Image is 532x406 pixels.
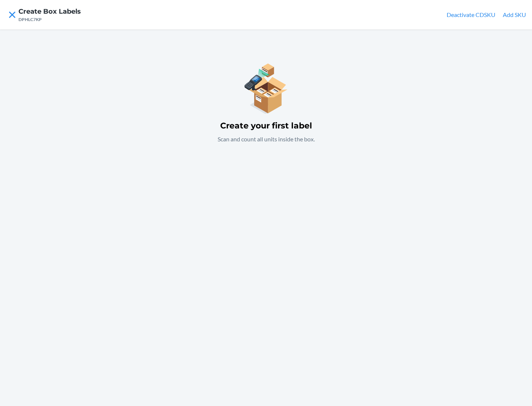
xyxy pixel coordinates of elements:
div: DPHLC7KP [18,16,81,23]
h1: Create your first label [220,120,312,132]
p: Scan and count all units inside the box. [218,135,315,144]
h4: Create Box Labels [18,7,81,16]
button: Add SKU [503,10,526,19]
button: Deactivate CDSKU [447,10,495,19]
